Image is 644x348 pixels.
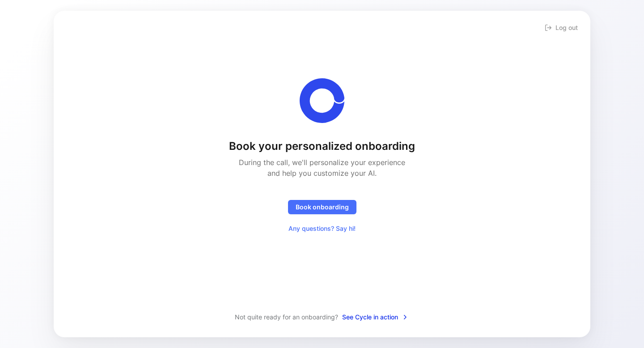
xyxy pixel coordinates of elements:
[229,139,415,153] h1: Book your personalized onboarding
[296,202,349,212] span: Book onboarding
[342,311,409,323] button: See Cycle in action
[288,200,356,214] button: Book onboarding
[342,312,409,323] span: See Cycle in action
[281,221,363,236] button: Any questions? Say hi!
[234,157,410,178] h2: During the call, we'll personalize your experience and help you customize your AI.
[543,21,580,34] button: Log out
[235,312,338,323] span: Not quite ready for an onboarding?
[288,223,356,234] span: Any questions? Say hi!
